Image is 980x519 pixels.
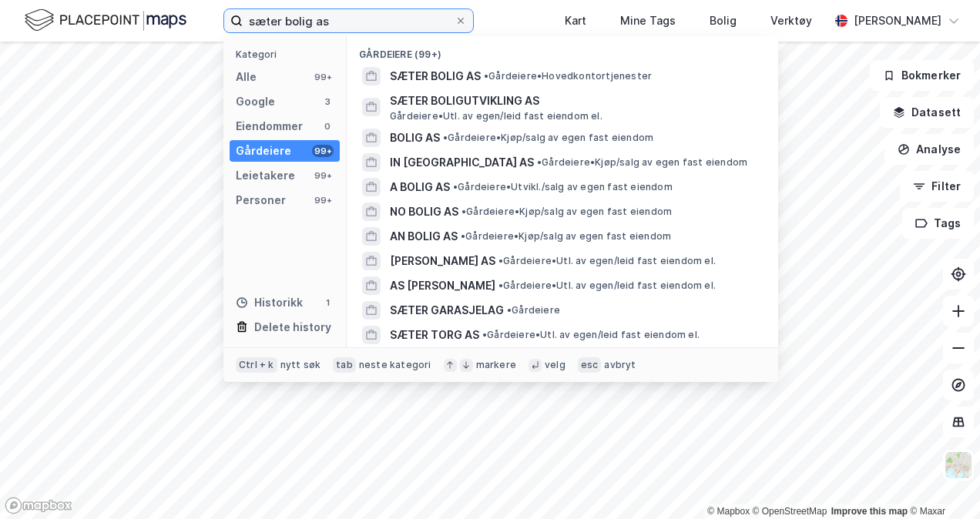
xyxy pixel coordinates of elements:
[604,359,636,371] div: avbryt
[870,60,974,91] button: Bokmerker
[498,255,716,267] span: Gårdeiere • Utl. av egen/leid fast eiendom el.
[390,129,440,147] span: BOLIG AS
[453,181,458,193] span: •
[498,280,716,292] span: Gårdeiere • Utl. av egen/leid fast eiendom el.
[390,203,458,221] span: NO BOLIG AS
[236,49,340,60] div: Kategori
[507,304,512,316] span: •
[461,230,671,243] span: Gårdeiere • Kjøp/salg av egen fast eiendom
[620,12,676,30] div: Mine Tags
[236,117,303,136] div: Eiendommer
[443,132,653,144] span: Gårdeiere • Kjøp/salg av egen fast eiendom
[236,142,291,160] div: Gårdeiere
[903,445,980,519] iframe: Chat Widget
[236,357,277,373] div: Ctrl + k
[902,208,974,239] button: Tags
[880,97,974,128] button: Datasett
[333,357,356,373] div: tab
[461,206,672,218] span: Gårdeiere • Kjøp/salg av egen fast eiendom
[482,329,487,340] span: •
[321,120,334,132] div: 0
[565,12,586,30] div: Kart
[484,70,652,82] span: Gårdeiere • Hovedkontortjenester
[461,206,466,217] span: •
[280,359,321,371] div: nytt søk
[321,296,334,309] div: 1
[312,194,334,206] div: 99+
[390,276,495,295] span: AS [PERSON_NAME]
[770,12,812,30] div: Verktøy
[25,7,186,34] img: logo.f888ab2527a4732fd821a326f86c7f29.svg
[236,92,275,111] div: Google
[545,359,566,371] div: velg
[390,326,479,344] span: SÆTER TORG AS
[312,71,334,83] div: 99+
[236,293,303,312] div: Historikk
[390,301,504,320] span: SÆTER GARASJELAG
[236,191,286,209] div: Personer
[236,166,295,185] div: Leietakere
[236,68,257,86] div: Alle
[390,92,760,110] span: SÆTER BOLIGUTVIKLING AS
[854,12,941,30] div: [PERSON_NAME]
[900,171,974,202] button: Filter
[312,169,334,182] div: 99+
[390,178,450,196] span: A BOLIG AS
[243,9,455,32] input: Søk på adresse, matrikkel, gårdeiere, leietakere eller personer
[390,67,481,85] span: SÆTER BOLIG AS
[903,445,980,519] div: Kontrollprogram for chat
[707,506,750,517] a: Mapbox
[710,12,737,30] div: Bolig
[498,280,503,291] span: •
[578,357,602,373] div: esc
[884,134,974,165] button: Analyse
[347,36,778,64] div: Gårdeiere (99+)
[390,252,495,270] span: [PERSON_NAME] AS
[390,227,458,246] span: AN BOLIG AS
[321,95,334,108] div: 3
[507,304,560,316] span: Gårdeiere
[390,110,602,122] span: Gårdeiere • Utl. av egen/leid fast eiendom el.
[453,181,673,193] span: Gårdeiere • Utvikl./salg av egen fast eiendom
[461,230,465,242] span: •
[831,506,908,517] a: Improve this map
[443,132,448,143] span: •
[537,156,747,169] span: Gårdeiere • Kjøp/salg av egen fast eiendom
[482,329,700,341] span: Gårdeiere • Utl. av egen/leid fast eiendom el.
[254,318,331,337] div: Delete history
[312,145,334,157] div: 99+
[476,359,516,371] div: markere
[498,255,503,266] span: •
[359,359,431,371] div: neste kategori
[484,70,488,82] span: •
[5,497,72,514] a: Mapbox homepage
[537,156,542,168] span: •
[753,506,827,517] a: OpenStreetMap
[390,153,534,172] span: IN [GEOGRAPHIC_DATA] AS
